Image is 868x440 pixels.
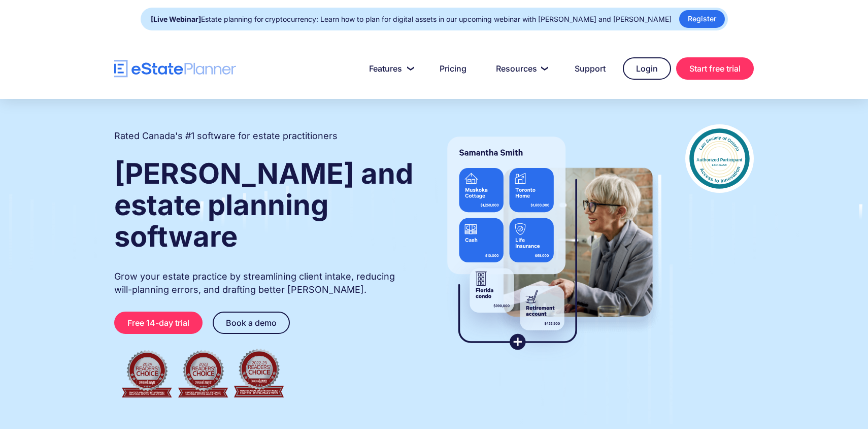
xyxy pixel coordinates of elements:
[213,312,290,334] a: Book a demo
[435,124,665,363] img: estate planner showing wills to their clients, using eState Planner, a leading estate planning so...
[357,58,422,79] a: Features
[427,58,479,79] a: Pricing
[151,15,201,23] strong: [Live Webinar]
[151,12,672,26] div: Estate planning for cryptocurrency: Learn how to plan for digital assets in our upcoming webinar ...
[114,60,236,78] a: home
[114,129,338,143] h2: Rated Canada's #1 software for estate practitioners
[114,270,415,296] p: Grow your estate practice by streamlining client intake, reducing will-planning errors, and draft...
[623,57,671,80] a: Login
[114,156,413,254] strong: [PERSON_NAME] and estate planning software
[562,58,618,79] a: Support
[484,58,557,79] a: Resources
[676,57,754,80] a: Start free trial
[114,312,203,334] a: Free 14-day trial
[679,10,725,28] a: Register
